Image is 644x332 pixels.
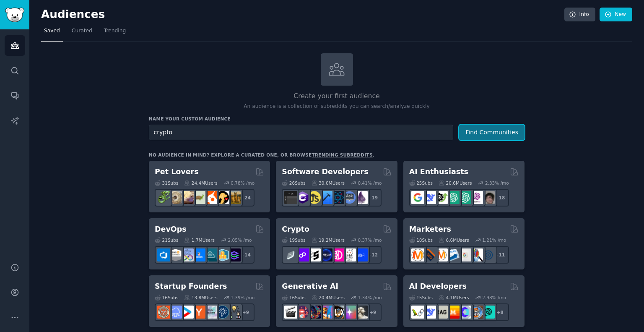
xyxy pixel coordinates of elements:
img: azuredevops [157,248,170,261]
img: defiblockchain [331,248,344,261]
div: 2.33 % /mo [485,180,509,186]
img: PetAdvice [216,191,229,204]
img: platformengineering [204,248,217,261]
img: AskMarketing [435,248,448,261]
a: Curated [69,24,95,42]
span: Curated [72,27,92,35]
div: 4.1M Users [439,295,469,301]
h2: DevOps [155,224,187,235]
div: 31 Sub s [155,180,178,186]
img: chatgpt_promptDesign [447,191,460,204]
div: 24.4M Users [184,180,217,186]
div: 1.7M Users [184,237,215,243]
img: ArtificalIntelligence [482,191,495,204]
div: 2.05 % /mo [228,237,252,243]
img: DeepSeek [423,191,436,204]
img: AIDevelopersSociety [482,306,495,319]
img: starryai [343,306,356,319]
div: + 18 [491,189,509,207]
img: ballpython [169,191,182,204]
div: + 12 [364,246,382,264]
p: An audience is a collection of subreddits you can search/analyze quickly [149,103,525,110]
div: + 14 [237,246,254,264]
img: LangChain [411,306,424,319]
img: MistralAI [447,306,460,319]
img: cockatiel [204,191,217,204]
img: AWS_Certified_Experts [169,248,182,261]
h2: Software Developers [282,167,368,177]
div: 1.34 % /mo [358,295,382,301]
a: Info [564,8,595,22]
div: 26 Sub s [282,180,305,186]
span: Saved [44,27,60,35]
div: + 24 [237,189,254,207]
img: PlatformEngineers [228,248,241,261]
img: dalle2 [296,306,309,319]
div: + 19 [364,189,382,207]
h2: AI Enthusiasts [409,167,468,177]
div: 0.78 % /mo [231,180,254,186]
img: deepdream [308,306,321,319]
div: 30.0M Users [312,180,345,186]
img: Emailmarketing [447,248,460,261]
img: EntrepreneurRideAlong [157,306,170,319]
h2: Marketers [409,224,451,235]
img: Entrepreneurship [216,306,229,319]
img: GoogleGeminiAI [411,191,424,204]
img: AskComputerScience [343,191,356,204]
img: software [284,191,297,204]
div: No audience in mind? Explore a curated one, or browse . [149,152,374,158]
a: Saved [41,24,63,42]
img: CryptoNews [343,248,356,261]
img: aivideo [284,306,297,319]
a: New [600,8,632,22]
div: 21 Sub s [155,237,178,243]
div: + 9 [237,303,254,321]
div: 20.4M Users [312,295,345,301]
img: content_marketing [411,248,424,261]
img: reactnative [331,191,344,204]
div: 16 Sub s [282,295,305,301]
div: 13.8M Users [184,295,217,301]
img: csharp [296,191,309,204]
img: ycombinator [192,306,205,319]
img: indiehackers [204,306,217,319]
h2: AI Developers [409,281,467,292]
div: 16 Sub s [155,295,178,301]
img: GummySearch logo [5,8,24,22]
div: 6.6M Users [439,237,469,243]
img: SaaS [169,306,182,319]
img: googleads [458,248,471,261]
div: 2.98 % /mo [482,295,506,301]
div: 18 Sub s [409,237,433,243]
img: leopardgeckos [181,191,194,204]
h2: Create your first audience [149,91,525,102]
img: growmybusiness [228,306,241,319]
img: iOSProgramming [319,191,332,204]
div: + 9 [364,303,382,321]
div: + 8 [491,303,509,321]
img: OpenSourceAI [458,306,471,319]
img: Docker_DevOps [181,248,194,261]
div: 20.6M Users [439,180,472,186]
img: sdforall [319,306,332,319]
img: DeepSeek [423,306,436,319]
img: Rag [435,306,448,319]
img: herpetology [157,191,170,204]
div: + 11 [491,246,509,264]
h2: Crypto [282,224,309,235]
a: Trending [101,24,129,42]
img: MarketingResearch [470,248,483,261]
img: bigseo [423,248,436,261]
div: 1.39 % /mo [231,295,254,301]
img: defi_ [355,248,368,261]
img: llmops [470,306,483,319]
img: turtle [192,191,205,204]
img: chatgpt_prompts_ [458,191,471,204]
span: Trending [104,27,126,35]
img: startup [181,306,194,319]
div: 15 Sub s [409,295,433,301]
div: 1.21 % /mo [482,237,506,243]
button: Find Communities [459,125,525,140]
h2: Generative AI [282,281,338,292]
